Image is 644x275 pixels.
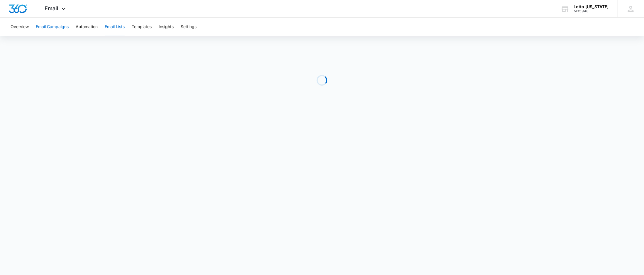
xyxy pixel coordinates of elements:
button: Insights [159,18,174,36]
button: Overview [11,18,29,36]
button: Settings [181,18,196,36]
button: Templates [132,18,152,36]
button: Email Campaigns [36,18,69,36]
div: account id [574,9,609,13]
span: Email [45,5,59,11]
button: Email Lists [105,18,125,36]
div: account name [574,4,609,9]
button: Automation [76,18,98,36]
